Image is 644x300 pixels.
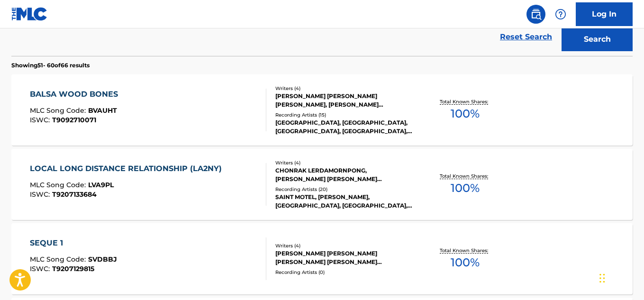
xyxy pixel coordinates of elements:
[88,181,114,189] span: LVA9PL
[88,255,117,264] span: SVDBBJ
[52,190,97,199] span: T9207133684
[11,61,90,70] p: Showing 51 - 60 of 66 results
[440,98,490,105] p: Total Known Shares:
[275,111,414,118] div: Recording Artists ( 15 )
[30,89,123,100] div: BALSA WOOD BONES
[562,27,633,51] button: Search
[30,106,88,115] span: MLC Song Code :
[451,180,480,197] span: 100 %
[275,166,414,183] div: CHONRAK LERDAMORNPONG, [PERSON_NAME] [PERSON_NAME] [PERSON_NAME] [PERSON_NAME] [PERSON_NAME]
[11,7,48,21] img: MLC Logo
[52,116,96,124] span: T9092710071
[30,181,88,189] span: MLC Song Code :
[440,247,490,254] p: Total Known Shares:
[30,255,88,264] span: MLC Song Code :
[275,159,414,166] div: Writers ( 4 )
[11,223,633,294] a: SEQUE 1MLC Song Code:SVDBBJISWC:T9207129815Writers (4)[PERSON_NAME] [PERSON_NAME] [PERSON_NAME] [...
[576,2,633,26] a: Log In
[275,186,414,193] div: Recording Artists ( 20 )
[30,237,117,249] div: SEQUE 1
[451,254,480,271] span: 100 %
[597,255,644,300] iframe: Chat Widget
[275,193,414,210] div: SAINT MOTEL, [PERSON_NAME], [GEOGRAPHIC_DATA], [GEOGRAPHIC_DATA], [GEOGRAPHIC_DATA], [GEOGRAPHIC_...
[30,163,227,174] div: LOCAL LONG DISTANCE RELATIONSHIP (LA2NY)
[11,74,633,145] a: BALSA WOOD BONESMLC Song Code:BVAUHTISWC:T9092710071Writers (4)[PERSON_NAME] [PERSON_NAME] [PERSO...
[11,149,633,220] a: LOCAL LONG DISTANCE RELATIONSHIP (LA2NY)MLC Song Code:LVA9PLISWC:T9207133684Writers (4)CHONRAK LE...
[275,92,414,109] div: [PERSON_NAME] [PERSON_NAME] [PERSON_NAME], [PERSON_NAME] [PERSON_NAME], [PERSON_NAME]
[275,269,414,276] div: Recording Artists ( 0 )
[495,27,557,47] a: Reset Search
[451,105,480,122] span: 100 %
[275,249,414,266] div: [PERSON_NAME] [PERSON_NAME] [PERSON_NAME] [PERSON_NAME] [PERSON_NAME] [PERSON_NAME]
[555,9,566,20] img: help
[52,264,94,273] span: T9207129815
[599,264,605,292] div: Drag
[530,9,542,20] img: search
[275,118,414,136] div: [GEOGRAPHIC_DATA], [GEOGRAPHIC_DATA], [GEOGRAPHIC_DATA], [GEOGRAPHIC_DATA], [GEOGRAPHIC_DATA]
[275,242,414,249] div: Writers ( 4 )
[526,5,545,24] a: Public Search
[275,85,414,92] div: Writers ( 4 )
[30,264,52,273] span: ISWC :
[440,173,490,180] p: Total Known Shares:
[30,190,52,199] span: ISWC :
[88,106,117,115] span: BVAUHT
[551,5,570,24] div: Help
[30,116,52,124] span: ISWC :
